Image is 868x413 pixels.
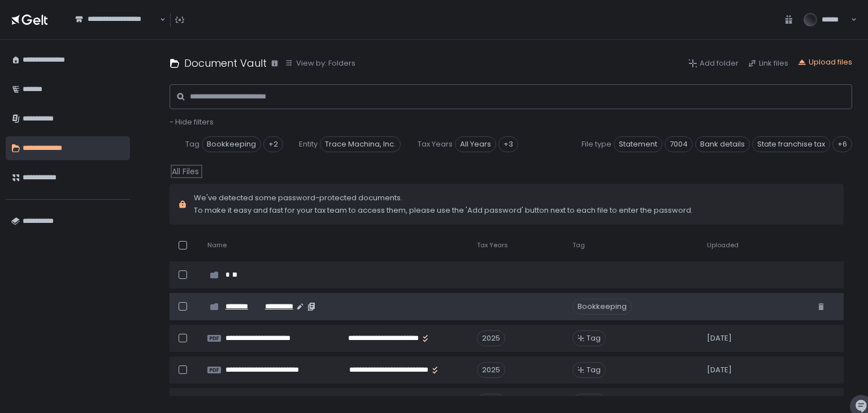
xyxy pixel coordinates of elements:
[665,136,693,152] span: 7004
[707,333,732,343] span: [DATE]
[172,166,199,177] div: All Files
[194,193,693,203] span: We've detected some password-protected documents.
[299,139,318,149] span: Entity
[581,139,611,149] span: File type
[170,117,214,127] span: - Hide filters
[695,136,750,152] span: Bank details
[477,241,508,249] span: Tax Years
[752,136,830,152] span: State franchise tax
[207,241,227,249] span: Name
[202,136,261,152] span: Bookkeeping
[455,136,496,152] span: All Years
[172,166,201,177] button: All Files
[477,362,505,378] div: 2025
[185,139,199,149] span: Tag
[688,58,739,68] button: Add folder
[263,136,283,152] div: +2
[170,117,214,127] button: - Hide filters
[614,136,662,152] span: Statement
[498,136,518,152] div: +3
[194,205,693,216] span: To make it easy and fast for your tax team to access them, please use the 'Add password' button n...
[477,394,505,410] div: 2025
[707,241,739,249] span: Uploaded
[748,58,788,68] button: Link files
[68,8,166,32] div: Search for option
[572,241,585,249] span: Tag
[797,57,852,67] button: Upload files
[418,139,453,149] span: Tax Years
[587,365,601,375] span: Tag
[285,58,355,68] button: View by: Folders
[832,136,852,152] div: +6
[75,24,159,36] input: Search for option
[587,333,601,343] span: Tag
[477,330,505,346] div: 2025
[320,136,401,152] span: Trace Machina, Inc.
[572,299,632,315] span: Bookkeeping
[184,55,267,71] h1: Document Vault
[707,365,732,375] span: [DATE]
